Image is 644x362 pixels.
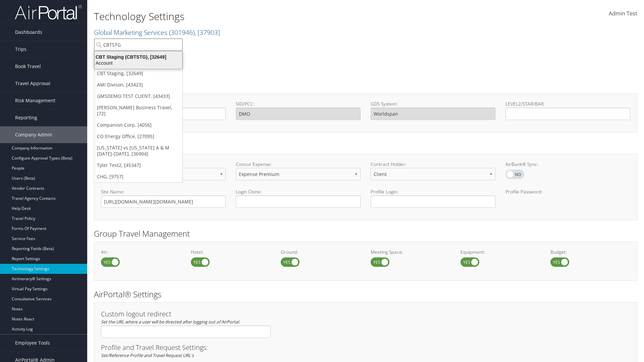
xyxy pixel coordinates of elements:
[236,188,361,195] label: Login Clone:
[101,311,271,317] h3: Custom logout redirect
[609,10,637,17] span: Admin Test
[505,161,630,168] label: AirBank® Sync:
[371,195,495,208] input: Profile Login:
[15,109,37,126] span: Reporting
[94,102,182,119] a: [PERSON_NAME] Business Travel, [72]
[371,101,495,107] label: GDS System:
[15,126,52,143] span: Company Admin
[371,188,495,207] label: Profile Login:
[15,41,26,58] span: Trips
[101,344,630,351] h3: Profile and Travel Request Settings:
[94,160,182,171] a: Tyler Test2, [45347]
[15,92,55,109] span: Risk Management
[236,161,361,168] label: Concur Expense:
[15,335,50,351] span: Employee Tools
[94,90,182,102] a: GMSDEMO TEST CLIENT, [43433]
[94,9,456,23] h1: Technology Settings
[281,249,361,255] label: Ground:
[101,249,181,255] label: Air:
[94,228,637,239] h2: Group Travel Management
[195,28,220,37] span: , [ 37903 ]
[94,79,182,90] a: AMI Divison, [43423]
[94,39,182,51] input: Search Accounts
[94,142,182,160] a: [US_STATE] vs [US_STATE] A & M [DATE]-[DATE], [36904]
[94,131,182,142] a: CO Energy Office, [27095]
[91,54,186,60] div: CBT Staging (CBTSTG), [32649]
[550,249,630,255] label: Budget:
[94,80,632,91] h2: GDS
[91,60,186,66] div: Account
[236,101,361,107] label: SID/PCC:
[609,3,637,24] a: Admin Test
[94,119,182,131] a: Companion Corp, [4056]
[94,140,637,152] h2: Online Booking Tool
[505,188,630,207] label: Profile Password:
[101,319,240,325] em: Set the URL where a user will be directed after logging out of AirPortal.
[169,28,195,37] span: ( 301946 )
[371,161,495,168] label: Contract Holder:
[15,24,42,41] span: Dashboards
[15,58,41,75] span: Book Travel
[101,188,226,195] label: Site Name:
[94,28,220,37] a: Global Marketing Services
[15,75,50,92] span: Travel Approval
[505,170,524,179] label: AirBank® Sync
[94,171,182,182] a: CHG, [9757]
[191,249,271,255] label: Hotel:
[505,101,630,107] label: LEVEL2/STAR/BAR:
[15,4,82,20] img: airportal-logo.png
[461,249,540,255] label: Equipment:
[101,352,194,358] em: Set/Reference Profile and Travel Request URL's
[94,289,637,300] h2: AirPortal® Settings
[94,68,182,79] a: CBT Staging, [32649]
[371,249,450,255] label: Meeting Space:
